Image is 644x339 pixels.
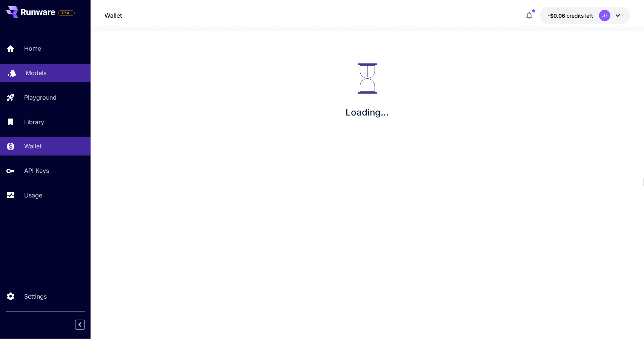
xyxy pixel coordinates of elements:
[547,12,593,20] div: -$0.06032
[547,12,567,19] span: -$0.06
[58,10,74,16] span: TRIAL
[567,12,593,19] span: credits left
[105,11,122,20] a: Wallet
[26,68,46,77] p: Models
[24,44,41,53] p: Home
[24,93,57,102] p: Playground
[24,117,44,126] p: Library
[24,166,49,175] p: API Keys
[599,10,610,21] div: JG
[24,191,42,200] p: Usage
[75,320,85,330] button: Collapse sidebar
[540,7,630,24] button: -$0.06032JG
[24,292,47,301] p: Settings
[346,106,389,119] p: Loading...
[105,11,122,20] nav: breadcrumb
[24,142,41,151] p: Wallet
[81,318,91,331] div: Collapse sidebar
[58,8,75,17] span: Add your payment card to enable full platform functionality.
